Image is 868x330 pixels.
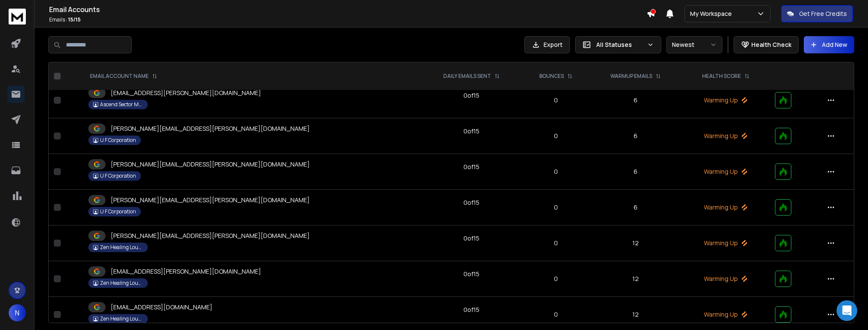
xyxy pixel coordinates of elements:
[527,96,585,105] p: 0
[100,280,143,287] p: Zen Healing Lounge
[100,137,136,144] p: U F Corporation
[687,167,765,176] p: Warming Up
[527,274,585,283] p: 0
[68,16,81,23] span: 15 / 15
[90,73,157,80] div: EMAIL ACCOUNT NAME
[527,310,585,319] p: 0
[464,163,479,171] div: 0 of 15
[589,154,681,190] td: 6
[589,190,681,225] td: 6
[687,310,765,319] p: Warming Up
[100,244,143,251] p: Zen Healing Lounge
[687,132,765,140] p: Warming Up
[9,304,26,321] button: N
[589,83,681,118] td: 6
[687,203,765,212] p: Warming Up
[687,96,765,105] p: Warming Up
[527,167,585,176] p: 0
[596,40,644,49] p: All Statuses
[527,203,585,212] p: 0
[734,36,799,53] button: Health Check
[687,239,765,247] p: Warming Up
[751,40,791,49] p: Health Check
[111,267,261,276] p: [EMAIL_ADDRESS][PERSON_NAME][DOMAIN_NAME]
[100,208,136,215] p: U F Corporation
[111,89,261,97] p: [EMAIL_ADDRESS][PERSON_NAME][DOMAIN_NAME]
[527,132,585,140] p: 0
[610,73,652,80] p: WARMUP EMAILS
[702,73,741,80] p: HEALTH SCORE
[464,234,479,243] div: 0 of 15
[443,73,491,80] p: DAILY EMAILS SENT
[781,5,853,22] button: Get Free Credits
[49,16,647,23] p: Emails :
[524,36,570,53] button: Export
[464,91,479,100] div: 0 of 15
[464,305,479,314] div: 0 of 15
[464,127,479,136] div: 0 of 15
[9,9,26,25] img: logo
[687,274,765,283] p: Warming Up
[799,9,847,18] p: Get Free Credits
[100,315,143,322] p: Zen Healing Lounge
[49,4,647,15] h1: Email Accounts
[837,300,857,321] div: Open Intercom Messenger
[111,231,310,240] p: [PERSON_NAME][EMAIL_ADDRESS][PERSON_NAME][DOMAIN_NAME]
[464,270,479,278] div: 0 of 15
[804,36,854,53] button: Add New
[589,225,681,261] td: 12
[111,303,212,311] p: [EMAIL_ADDRESS][DOMAIN_NAME]
[539,73,564,80] p: BOUNCES
[589,261,681,297] td: 12
[666,36,722,53] button: Newest
[100,173,136,179] p: U F Corporation
[100,101,143,108] p: Ascend Sector Marketing
[690,9,735,18] p: My Workspace
[111,124,310,133] p: [PERSON_NAME][EMAIL_ADDRESS][PERSON_NAME][DOMAIN_NAME]
[527,239,585,247] p: 0
[589,118,681,154] td: 6
[111,160,310,169] p: [PERSON_NAME][EMAIL_ADDRESS][PERSON_NAME][DOMAIN_NAME]
[464,198,479,207] div: 0 of 15
[111,196,310,204] p: [PERSON_NAME][EMAIL_ADDRESS][PERSON_NAME][DOMAIN_NAME]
